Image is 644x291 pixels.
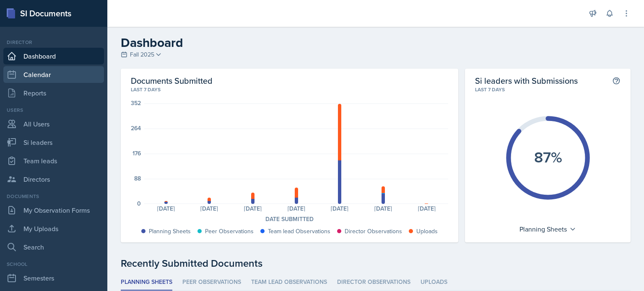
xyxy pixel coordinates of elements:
[275,206,318,211] div: [DATE]
[3,66,104,83] a: Calendar
[3,270,104,286] a: Semesters
[3,116,104,132] a: All Users
[475,75,578,86] h2: Si leaders with Submissions
[345,227,402,236] div: Director Observations
[3,171,104,188] a: Directors
[121,256,631,271] div: Recently Submitted Documents
[131,86,448,93] div: Last 7 days
[3,260,104,268] div: School
[149,227,191,236] div: Planning Sheets
[3,152,104,169] a: Team leads
[3,220,104,237] a: My Uploads
[3,39,104,46] div: Director
[268,227,330,236] div: Team lead Observations
[131,215,448,224] div: Date Submitted
[131,125,141,131] div: 264
[3,85,104,101] a: Reports
[361,206,405,211] div: [DATE]
[405,206,449,211] div: [DATE]
[182,274,241,291] li: Peer Observations
[121,35,631,50] h2: Dashboard
[534,146,562,168] text: 87%
[3,202,104,219] a: My Observation Forms
[131,100,141,106] div: 352
[318,206,362,211] div: [DATE]
[337,274,410,291] li: Director Observations
[416,227,438,236] div: Uploads
[130,50,154,59] span: Fall 2025
[134,175,141,181] div: 88
[3,193,104,200] div: Documents
[121,274,172,291] li: Planning Sheets
[475,86,621,93] div: Last 7 days
[421,274,447,291] li: Uploads
[3,48,104,64] a: Dashboard
[251,274,327,291] li: Team lead Observations
[231,206,275,211] div: [DATE]
[137,201,141,206] div: 0
[131,75,448,86] h2: Documents Submitted
[3,239,104,255] a: Search
[188,206,231,211] div: [DATE]
[515,222,580,236] div: Planning Sheets
[132,150,141,156] div: 176
[205,227,254,236] div: Peer Observations
[3,106,104,114] div: Users
[3,134,104,151] a: Si leaders
[144,206,188,211] div: [DATE]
